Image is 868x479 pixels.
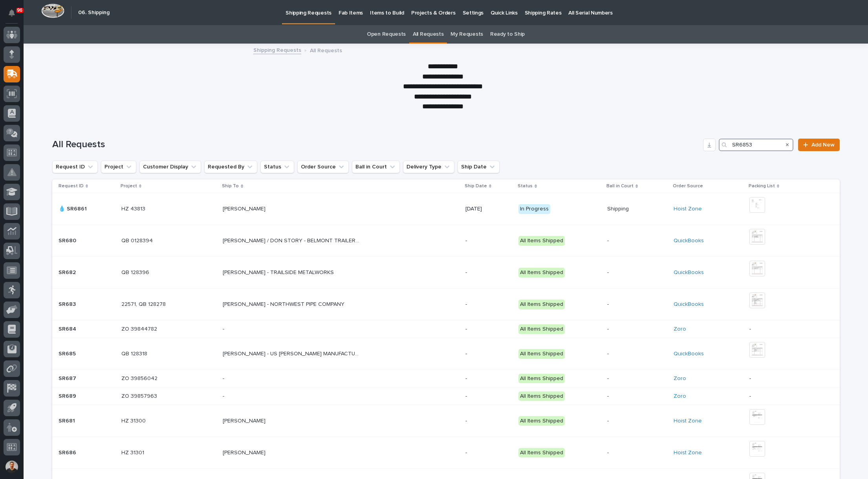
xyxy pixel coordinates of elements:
p: 96 [17,7,22,13]
p: [PERSON_NAME] - US [PERSON_NAME] MANUFACTURING [223,349,362,357]
p: QB 128396 [121,268,151,276]
p: QB 128318 [121,349,149,357]
div: All Items Shipped [518,300,565,309]
p: - [607,448,610,456]
a: Zoro [674,375,686,382]
p: - [465,301,512,308]
tr: 💧 SR6861💧 SR6861 HZ 43813HZ 43813 [PERSON_NAME][PERSON_NAME] [DATE]In ProgressShippingShipping Ho... [52,193,840,225]
a: Add New [798,139,839,151]
button: Notifications [4,5,20,21]
a: Hoist Zone [674,206,702,212]
p: SR681 [59,416,77,424]
p: - [607,391,610,400]
p: - [223,374,226,382]
p: - [465,351,512,357]
a: Zoro [674,326,686,333]
p: - [607,324,610,333]
a: All Requests [413,25,443,44]
button: Status [260,161,294,173]
p: - [749,326,827,333]
div: In Progress [518,204,550,214]
p: - [465,375,512,382]
div: Notifications96 [10,9,20,22]
a: Open Requests [367,25,406,44]
button: Delivery Type [403,161,454,173]
p: - [465,326,512,333]
p: SR680 [59,236,78,244]
p: - [465,450,512,456]
p: - [607,349,610,357]
p: 22571, QB 128278 [121,300,167,308]
h2: 06. Shipping [78,9,110,16]
p: SR689 [59,391,78,400]
p: HZ 31301 [121,448,146,456]
button: Project [101,161,136,173]
div: All Items Shipped [518,374,565,384]
p: [PERSON_NAME] - NORTHWEST PIPE COMPANY [223,300,346,308]
p: - [465,238,512,244]
p: SR684 [59,324,78,333]
p: - [607,236,610,244]
button: Customer Display [139,161,201,173]
a: QuickBooks [674,238,704,244]
p: Shipping [607,204,630,212]
p: - [749,375,827,382]
a: Zoro [674,393,686,400]
div: All Items Shipped [518,324,565,334]
p: [PERSON_NAME] / DON STORY - BELMONT TRAILERS LLC [223,236,362,244]
p: All Requests [310,46,342,54]
tr: SR686SR686 HZ 31301HZ 31301 [PERSON_NAME][PERSON_NAME] -All Items Shipped-- Hoist Zone [52,437,840,469]
a: QuickBooks [674,269,704,276]
a: Ready to Ship [490,25,525,44]
p: Request ID [59,182,84,190]
p: - [607,374,610,382]
p: - [749,393,827,400]
p: - [223,324,226,333]
a: Hoist Zone [674,418,702,424]
input: Search [719,139,793,151]
p: ZO 39856042 [121,374,159,382]
p: Packing List [749,182,775,190]
p: Ball in Court [606,182,634,190]
img: Workspace Logo [41,4,64,18]
div: All Items Shipped [518,268,565,278]
div: All Items Shipped [518,349,565,359]
h1: All Requests [52,139,700,150]
tr: SR683SR683 22571, QB 12827822571, QB 128278 [PERSON_NAME] - NORTHWEST PIPE COMPANY[PERSON_NAME] -... [52,289,840,320]
p: HZ 43813 [121,204,147,212]
p: Project [121,182,137,190]
p: - [465,393,512,400]
p: - [465,269,512,276]
button: Requested By [204,161,257,173]
tr: SR689SR689 ZO 39857963ZO 39857963 -- -All Items Shipped-- Zoro - [52,388,840,405]
div: All Items Shipped [518,236,565,246]
p: ZO 39844782 [121,324,159,333]
p: SR682 [59,268,77,276]
tr: SR682SR682 QB 128396QB 128396 [PERSON_NAME] - TRAILSIDE METALWORKS[PERSON_NAME] - TRAILSIDE METAL... [52,257,840,289]
p: SR685 [59,349,77,357]
p: [DATE] [465,206,512,212]
a: Hoist Zone [674,450,702,456]
tr: SR681SR681 HZ 31300HZ 31300 [PERSON_NAME][PERSON_NAME] -All Items Shipped-- Hoist Zone [52,405,840,437]
p: - [465,418,512,424]
tr: SR680SR680 QB 0128394QB 0128394 [PERSON_NAME] / DON STORY - BELMONT TRAILERS LLC[PERSON_NAME] / D... [52,225,840,257]
p: Ship Date [465,182,487,190]
tr: SR684SR684 ZO 39844782ZO 39844782 -- -All Items Shipped-- Zoro - [52,320,840,338]
button: Order Source [297,161,349,173]
p: Ship To [222,182,239,190]
button: Ball in Court [352,161,400,173]
a: My Requests [450,25,483,44]
div: All Items Shipped [518,416,565,426]
span: Add New [811,142,835,148]
a: QuickBooks [674,301,704,308]
a: QuickBooks [674,351,704,357]
p: SR687 [59,374,78,382]
button: Request ID [52,161,98,173]
button: users-avatar [4,459,20,475]
p: - [607,268,610,276]
p: Status [518,182,533,190]
p: - [223,391,226,400]
p: SR683 [59,300,77,308]
tr: SR685SR685 QB 128318QB 128318 [PERSON_NAME] - US [PERSON_NAME] MANUFACTURING[PERSON_NAME] - US [P... [52,338,840,370]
